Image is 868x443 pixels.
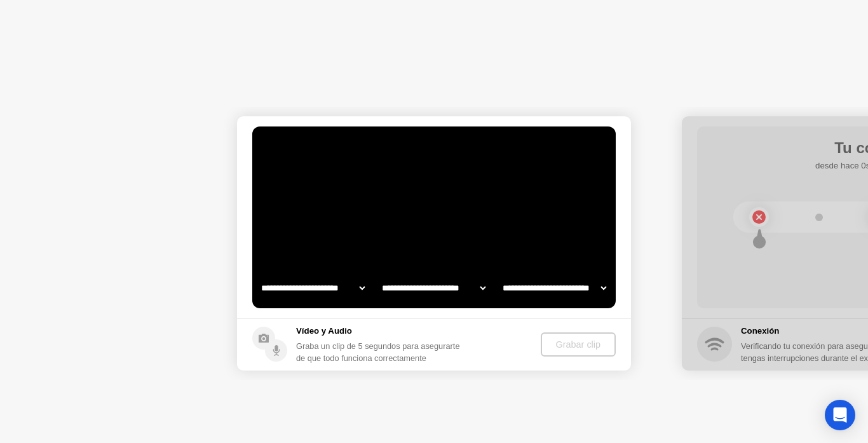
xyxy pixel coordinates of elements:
button: Grabar clip [541,332,616,357]
select: Available speakers [379,275,488,301]
select: Available microphones [500,275,609,301]
div: Graba un clip de 5 segundos para asegurarte de que todo funciona correctamente [296,340,466,364]
h5: Vídeo y Audio [296,325,466,337]
div: Grabar clip [546,339,611,350]
div: Open Intercom Messenger [825,400,855,430]
select: Available cameras [259,275,367,301]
